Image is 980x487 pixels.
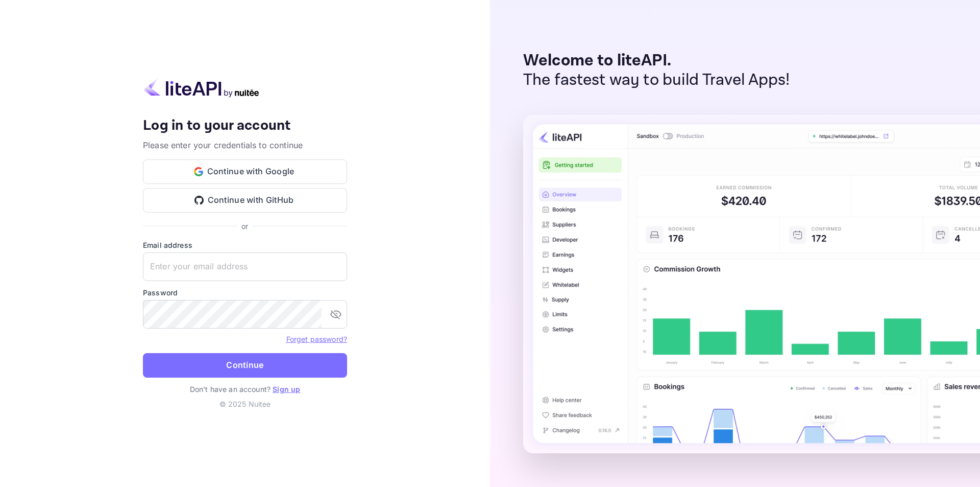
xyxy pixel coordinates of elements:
p: The fastest way to build Travel Apps! [523,71,790,90]
button: Continue [143,353,347,378]
input: Enter your email address [143,252,347,281]
img: liteapi [143,78,260,98]
p: © 2025 Nuitee [143,399,347,409]
p: or [241,221,248,231]
p: Please enter your credentials to continue [143,139,347,151]
a: Forget password? [286,334,347,344]
p: Don't have an account? [143,384,347,395]
button: Continue with Google [143,159,347,184]
p: Welcome to liteAPI. [523,51,790,71]
h4: Log in to your account [143,117,347,135]
button: Continue with GitHub [143,188,347,213]
a: Sign up [273,385,300,393]
label: Email address [143,240,347,250]
button: toggle password visibility [326,304,346,324]
label: Password [143,287,347,298]
a: Forget password? [286,335,347,343]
